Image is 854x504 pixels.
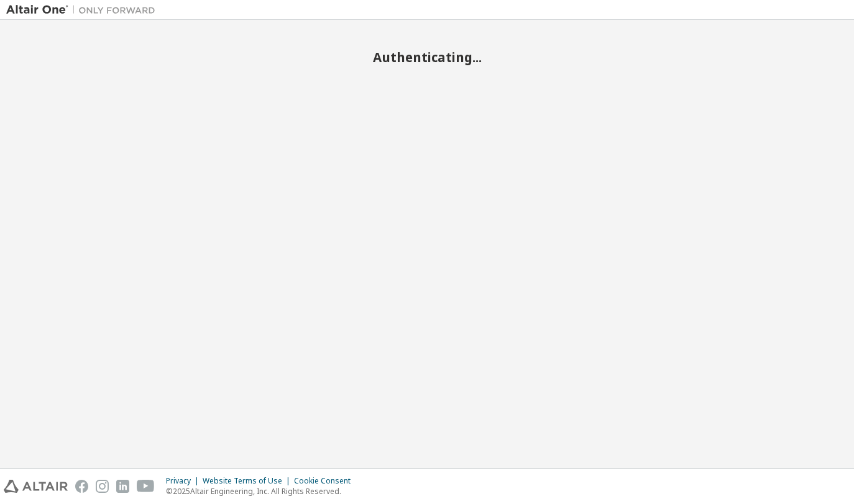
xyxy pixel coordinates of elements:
img: linkedin.svg [116,480,129,493]
img: instagram.svg [96,480,109,493]
h2: Authenticating... [6,49,848,65]
div: Privacy [166,476,203,486]
p: © 2025 Altair Engineering, Inc. All Rights Reserved. [166,486,358,497]
img: youtube.svg [137,480,155,493]
div: Website Terms of Use [203,476,294,486]
img: Altair One [6,4,162,16]
img: altair_logo.svg [4,480,68,493]
div: Cookie Consent [294,476,358,486]
img: facebook.svg [75,480,88,493]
